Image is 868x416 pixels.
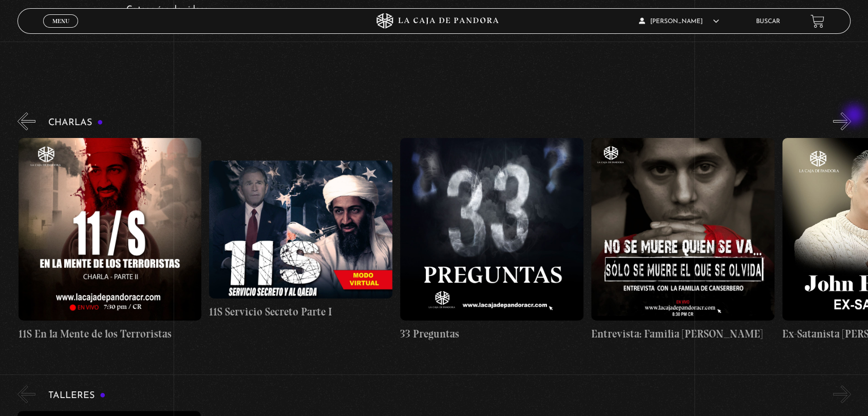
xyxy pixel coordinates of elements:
a: 11S En la Mente de los Terroristas [18,138,202,342]
button: Previous [17,112,35,130]
a: 11S Servicio Secreto Parte I [209,138,392,342]
h4: Entrevista: Familia [PERSON_NAME] [591,326,775,342]
span: Cerrar [49,27,73,34]
h4: 11S En la Mente de los Terroristas [18,326,202,342]
a: Buscar [756,18,780,25]
span: [PERSON_NAME] [638,18,719,25]
a: Entrevista: Familia [PERSON_NAME] [591,138,775,342]
button: Next [833,385,851,403]
button: Next [833,112,851,130]
h3: Talleres [48,391,106,401]
h4: 11S Servicio Secreto Parte I [209,304,392,320]
h3: Charlas [48,118,103,128]
a: 33 Preguntas [400,138,583,342]
button: Previous [17,385,35,403]
a: View your shopping cart [810,14,824,28]
h4: 33 Preguntas [400,326,583,342]
span: Menu [52,18,69,24]
p: Categorías de videos: [126,2,767,18]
